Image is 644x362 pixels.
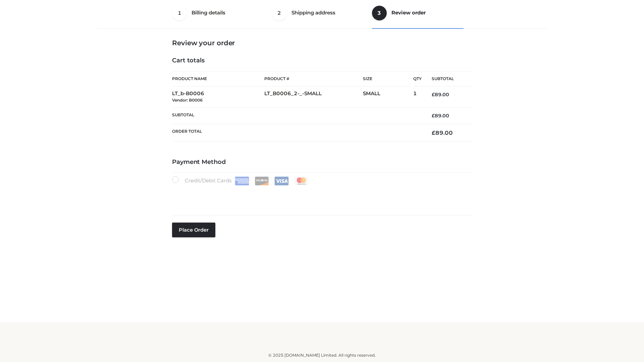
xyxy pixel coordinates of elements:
bdi: 89.00 [432,113,449,119]
img: Visa [274,177,289,185]
th: Subtotal [422,71,472,86]
td: 1 [413,86,422,108]
iframe: Secure payment input frame [171,184,471,208]
button: Place order [172,223,215,237]
td: LT_B0006_2-_-SMALL [264,86,363,108]
th: Subtotal [172,107,422,124]
th: Product # [264,71,363,86]
td: SMALL [363,86,413,108]
bdi: 89.00 [432,92,449,98]
small: Vendor: B0006 [172,98,203,103]
h3: Review your order [172,39,472,47]
th: Product Name [172,71,264,86]
th: Order Total [172,124,422,142]
div: © 2025 [DOMAIN_NAME] Limited. All rights reserved. [100,352,544,359]
th: Size [363,71,410,86]
td: LT_b-B0006 [172,86,264,108]
h4: Cart totals [172,57,472,64]
bdi: 89.00 [432,129,453,136]
label: Credit/Debit Cards [172,176,309,185]
img: Mastercard [294,177,309,185]
img: Amex [235,177,249,185]
h4: Payment Method [172,159,472,166]
span: £ [432,129,435,136]
span: £ [432,113,435,119]
th: Qty [413,71,422,86]
img: Discover [255,177,269,185]
span: £ [432,92,435,98]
